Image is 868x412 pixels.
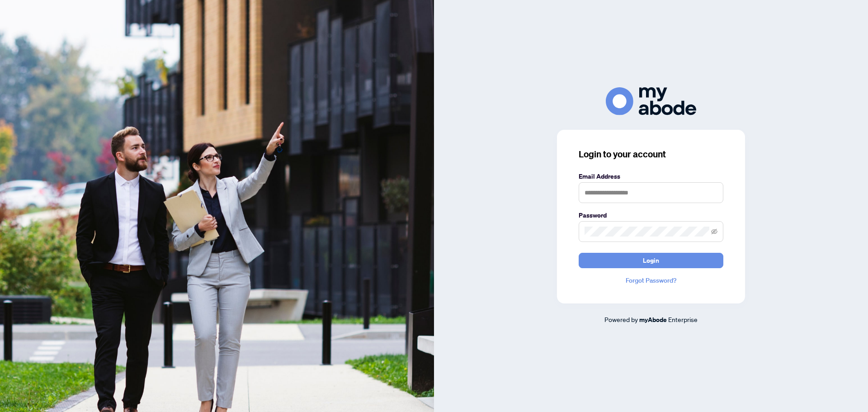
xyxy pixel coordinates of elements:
[643,253,659,268] span: Login
[579,210,723,220] label: Password
[579,148,723,161] h3: Login to your account
[668,315,698,323] span: Enterprise
[639,315,667,325] a: myAbode
[579,253,723,268] button: Login
[606,87,696,115] img: ma-logo
[711,228,717,235] span: eye-invisible
[604,315,638,323] span: Powered by
[579,171,723,181] label: Email Address
[579,275,723,285] a: Forgot Password?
